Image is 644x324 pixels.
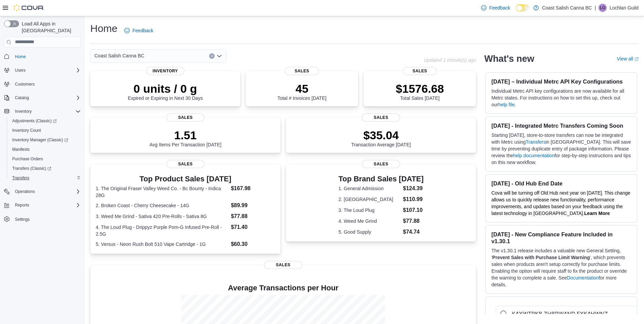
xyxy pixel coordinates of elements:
[7,116,84,126] a: Adjustments (Classic)
[15,202,29,208] span: Reports
[12,80,81,88] span: Customers
[14,4,44,11] img: Cova
[338,207,400,214] dt: 3. The Loud Plug
[516,4,530,12] input: Dark Mode
[7,126,84,135] button: Inventory Count
[149,128,221,142] p: 1.51
[149,128,221,147] div: Avg Items Per Transaction [DATE]
[10,164,81,173] span: Transfers (Classic)
[600,4,605,12] span: LG
[146,67,184,75] span: Inventory
[10,136,71,144] a: Inventory Manager (Classic)
[634,57,639,61] svg: External link
[1,93,84,103] button: Catalog
[128,82,203,95] p: 0 units / 0 g
[15,68,25,73] span: Users
[10,126,44,134] a: Inventory Count
[19,20,81,34] span: Load All Apps in [GEOGRAPHIC_DATA]
[10,145,32,154] a: Manifests
[132,27,153,34] span: Feedback
[12,215,81,223] span: Settings
[90,22,117,35] h1: Home
[599,4,607,12] div: Lochlan Guild
[491,88,631,108] p: Individual Metrc API key configurations are now available for all Metrc states. For instructions ...
[264,261,302,269] span: Sales
[10,117,81,125] span: Adjustments (Classic)
[12,175,29,181] span: Transfers
[122,24,156,37] a: Feedback
[595,4,596,12] p: |
[403,217,424,225] dd: $77.88
[491,132,631,166] p: Starting [DATE], store-to-store transfers can now be integrated with Metrc using in [GEOGRAPHIC_D...
[513,153,554,158] a: help documentation
[12,215,32,223] a: Settings
[351,128,411,142] p: $35.04
[7,173,84,183] button: Transfers
[1,187,84,196] button: Operations
[231,240,275,248] dd: $60.30
[96,185,228,199] dt: 1. The Original Fraser Valley Weed Co. - Bc Bounty - Indica 28G
[362,113,400,122] span: Sales
[128,82,203,101] div: Expired or Expiring in Next 30 Days
[10,155,81,163] span: Purchase Orders
[491,231,631,245] h3: [DATE] - New Compliance Feature Included in v1.30.1
[15,217,30,222] span: Settings
[542,4,592,12] p: Coast Salish Canna BC
[277,82,326,101] div: Total # Invoices [DATE]
[12,187,81,196] span: Operations
[491,190,630,216] span: Cova will be turning off Old Hub next year on [DATE]. This change allows us to quickly release ne...
[12,107,81,115] span: Inventory
[403,206,424,214] dd: $107.10
[491,180,631,187] h3: [DATE] - Old Hub End Date
[15,189,35,194] span: Operations
[478,1,513,15] a: Feedback
[96,202,228,209] dt: 2. Broken Coast - Cherry Cheesecake - 14G
[338,229,400,235] dt: 5. Good Supply
[567,275,599,281] a: Documentation
[526,139,546,145] a: Transfers
[4,49,81,242] nav: Complex example
[12,94,81,102] span: Catalog
[609,4,639,12] p: Lochlan Guild
[403,184,424,193] dd: $124.39
[96,284,471,292] h4: Average Transactions per Hour
[96,224,228,237] dt: 4. The Loud Plug - Drippyz Purple Pom-G Infused Pre-Roll - 2.5G
[10,174,81,182] span: Transfers
[338,196,400,203] dt: 2. [GEOGRAPHIC_DATA]
[338,185,400,192] dt: 1. General Admission
[424,57,476,63] p: Updated 1 minute(s) ago
[231,223,275,231] dd: $71.40
[1,200,84,210] button: Reports
[10,117,59,125] a: Adjustments (Classic)
[12,156,43,162] span: Purchase Orders
[231,184,275,193] dd: $167.98
[584,211,610,216] a: Learn More
[12,118,57,124] span: Adjustments (Classic)
[396,82,444,95] p: $1576.68
[12,107,34,115] button: Inventory
[362,160,400,168] span: Sales
[1,52,84,61] button: Home
[285,67,319,75] span: Sales
[12,187,38,196] button: Operations
[12,128,41,133] span: Inventory Count
[10,145,81,154] span: Manifests
[403,228,424,236] dd: $74.74
[217,53,222,59] button: Open list of options
[15,109,32,114] span: Inventory
[491,78,631,85] h3: [DATE] – Individual Metrc API Key Configurations
[12,201,81,209] span: Reports
[231,201,275,210] dd: $89.99
[10,136,81,144] span: Inventory Manager (Classic)
[403,195,424,203] dd: $110.99
[12,66,28,74] button: Users
[12,147,30,152] span: Manifests
[7,145,84,154] button: Manifests
[7,164,84,173] a: Transfers (Classic)
[94,52,144,60] span: Coast Salish Canna BC
[166,113,204,122] span: Sales
[12,201,32,209] button: Reports
[96,241,228,248] dt: 5. Versus - Neon Rush Bolt 510 Vape Cartridge - 1G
